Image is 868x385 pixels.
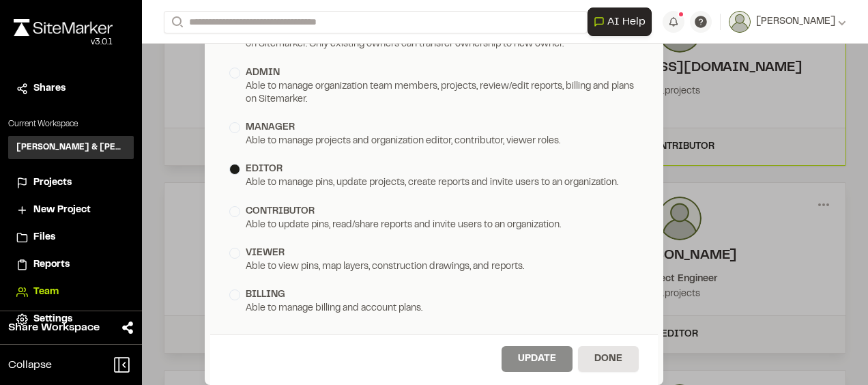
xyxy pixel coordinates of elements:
h3: [PERSON_NAME] & [PERSON_NAME] Inc. [16,141,126,154]
a: Projects [16,175,126,190]
span: Shares [33,81,66,96]
a: Files [16,230,126,245]
button: [PERSON_NAME] [729,11,846,33]
span: Share Workspace [8,319,100,336]
span: Team [33,285,59,300]
span: New Project [33,203,91,218]
button: Open AI Assistant [588,8,652,36]
p: Current Workspace [8,118,134,130]
span: Collapse [8,357,52,373]
a: New Project [16,203,126,218]
span: Reports [33,257,70,272]
span: [PERSON_NAME] [756,14,835,29]
img: rebrand.png [14,19,113,36]
img: User [729,11,751,33]
span: Projects [33,175,72,190]
a: Team [16,285,126,300]
span: AI Help [607,14,646,30]
div: Able to view pins, map layers, construction drawings, and reports. [229,261,639,274]
div: Open AI Assistant [588,8,657,36]
span: Files [33,230,55,245]
button: Search [164,11,188,33]
a: Reports [16,257,126,272]
div: Able to update pins, read/share reports and invite users to an organization. [229,219,639,232]
a: Shares [16,81,126,96]
div: Oh geez...please don't... [14,36,113,48]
